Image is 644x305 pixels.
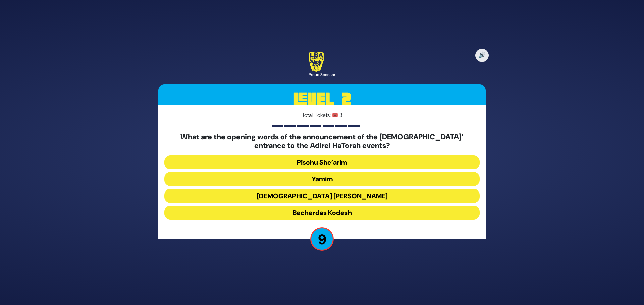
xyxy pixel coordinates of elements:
div: Proud Sponsor [309,72,335,78]
button: 🔊 [475,49,489,62]
h3: Level 2 [158,84,486,115]
button: [DEMOGRAPHIC_DATA] [PERSON_NAME] [164,189,480,203]
img: LBA [309,52,324,72]
button: Yamim [164,172,480,186]
p: Total Tickets: 🎟️ 3 [164,111,480,119]
button: Pischu She’arim [164,155,480,169]
h5: What are the opening words of the announcement of the [DEMOGRAPHIC_DATA]’ entrance to the Adirei ... [164,133,480,150]
button: Becherdas Kodesh [164,206,480,220]
p: 9 [310,227,334,251]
